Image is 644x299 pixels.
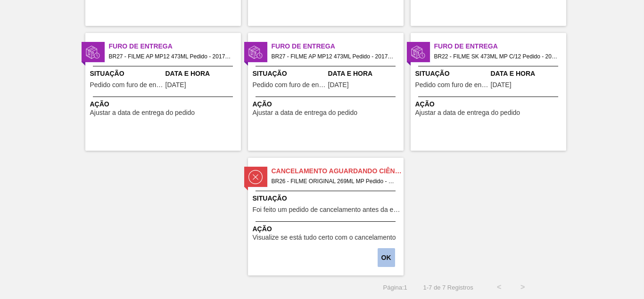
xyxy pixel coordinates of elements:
[415,81,488,89] span: Pedido com furo de entrega
[253,109,358,116] span: Ajustar a data de entrega do pedido
[248,170,263,184] img: status
[165,81,186,89] span: 23/09/2025,
[487,275,511,299] button: <
[90,109,195,116] span: Ajustar a data de entrega do pedido
[491,69,564,79] span: Data e Hora
[253,69,326,79] span: Situação
[383,284,407,291] span: Página : 1
[248,45,263,59] img: status
[253,234,396,241] span: Visualize se está tudo certo com o cancelamento
[90,69,163,79] span: Situação
[86,45,100,59] img: status
[491,81,512,89] span: 23/09/2025,
[90,99,239,109] span: Ação
[109,41,241,51] span: Furo de Entrega
[253,81,326,89] span: Pedido com furo de entrega
[253,99,401,109] span: Ação
[328,81,349,89] span: 23/09/2025,
[253,224,401,234] span: Ação
[415,99,564,109] span: Ação
[411,45,425,59] img: status
[253,206,401,213] span: Foi feito um pedido de cancelamento antes da etapa de aguardando faturamento
[415,109,520,116] span: Ajustar a data de entrega do pedido
[434,41,566,51] span: Furo de Entrega
[421,284,473,291] span: 1 - 7 de 7 Registros
[109,51,233,62] span: BR27 - FILME AP MP12 473ML Pedido - 2017093
[434,51,559,62] span: BR22 - FILME SK 473ML MP C/12 Pedido - 2007314
[272,41,404,51] span: Furo de Entrega
[90,81,163,89] span: Pedido com furo de entrega
[165,69,239,79] span: Data e Hora
[328,69,401,79] span: Data e Hora
[378,248,395,267] button: OK
[272,176,396,186] span: BR26 - FILME ORIGINAL 269ML MP Pedido - 2037163
[272,51,396,62] span: BR27 - FILME AP MP12 473ML Pedido - 2017095
[511,275,535,299] button: >
[253,194,401,203] span: Situação
[415,69,488,79] span: Situação
[272,166,404,176] span: Cancelamento aguardando ciência
[379,247,396,268] div: Completar tarefa: 30173966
